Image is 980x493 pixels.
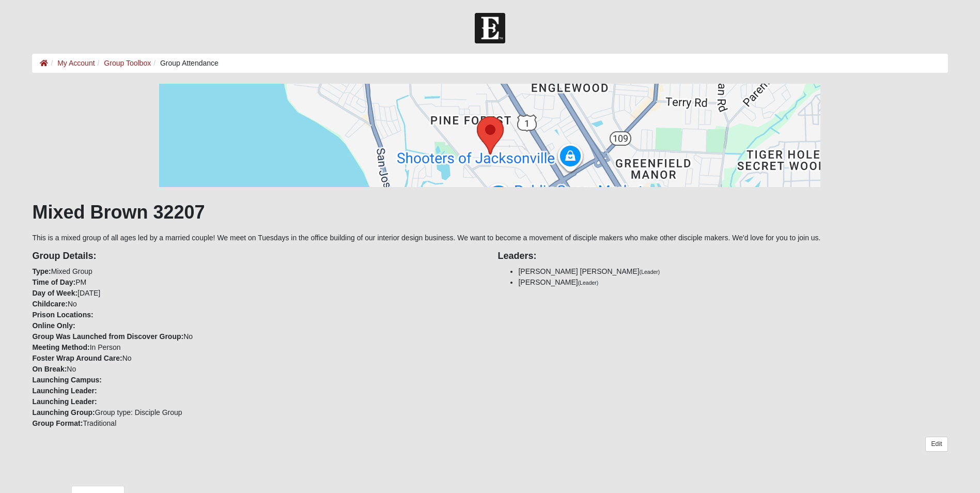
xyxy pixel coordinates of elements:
strong: Group Format: [32,419,83,427]
h4: Group Details: [32,251,482,262]
h4: Leaders: [497,251,947,262]
strong: Online Only: [32,321,75,330]
strong: Day of Week: [32,289,77,297]
div: Mixed Group PM [DATE] No No In Person No No Group type: Disciple Group Traditional [24,243,490,429]
strong: Meeting Method: [32,343,89,351]
a: My Account [57,59,95,67]
strong: Foster Wrap Around Care: [32,354,122,362]
a: Group Toolbox [104,59,151,67]
img: Church of Eleven22 Logo [475,13,505,43]
strong: Launching Leader: [32,387,97,395]
strong: Launching Campus: [32,376,102,384]
strong: Prison Locations: [32,311,93,319]
a: Edit [925,437,947,452]
li: [PERSON_NAME] [518,277,947,288]
strong: Childcare: [32,300,67,308]
li: Group Attendance [151,58,219,69]
h1: Mixed Brown 32207 [32,201,947,223]
strong: Launching Group: [32,408,95,417]
strong: Launching Leader: [32,397,97,406]
li: [PERSON_NAME] [PERSON_NAME] [518,266,947,277]
small: (Leader) [640,269,660,275]
small: (Leader) [578,280,599,286]
strong: Time of Day: [32,278,75,286]
strong: Type: [32,267,51,275]
strong: On Break: [32,365,67,373]
strong: Group Was Launched from Discover Group: [32,332,183,341]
